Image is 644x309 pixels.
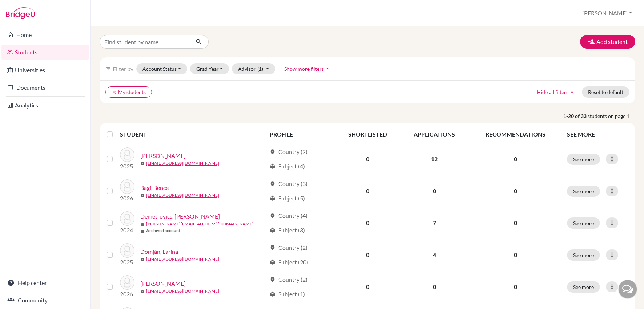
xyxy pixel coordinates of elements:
div: Subject (3) [270,226,305,235]
td: 0 [400,271,469,303]
th: STUDENT [120,126,265,143]
button: See more [567,186,600,197]
a: Documents [1,80,89,95]
a: Demetrovics, [PERSON_NAME] [140,212,220,221]
p: 0 [473,282,558,291]
button: See more [567,281,600,293]
button: Hide all filtersarrow_drop_up [531,86,582,98]
button: Reset to default [582,86,629,98]
input: Find student by name... [100,35,190,49]
span: students on page 1 [588,112,635,120]
span: location_on [270,181,275,187]
p: 2026 [120,290,134,298]
div: Country (3) [270,179,307,188]
button: Add student [580,35,635,49]
a: [PERSON_NAME] [140,279,186,288]
img: Bridge-U [6,7,35,19]
td: 7 [400,207,469,239]
p: 2024 [120,226,134,235]
span: location_on [270,245,275,251]
div: Subject (4) [270,162,305,171]
td: 4 [400,239,469,271]
th: RECOMMENDATIONS [469,126,563,143]
td: 0 [335,175,400,207]
button: clearMy students [105,86,152,98]
button: See more [567,249,600,261]
td: 0 [400,175,469,207]
span: local_library [270,227,275,233]
a: [PERSON_NAME] [140,151,186,160]
img: Eigler, András [120,275,134,290]
a: Universities [1,63,89,77]
img: Antosz, Lea [120,147,134,162]
td: 0 [335,207,400,239]
span: Hide all filters [537,89,568,95]
span: mail [140,289,145,294]
p: 2025 [120,258,134,267]
a: [EMAIL_ADDRESS][DOMAIN_NAME] [146,288,219,294]
span: mail [140,194,145,198]
a: Bagi, Bence [140,183,169,192]
th: SHORTLISTED [335,126,400,143]
a: Domján, Larina [140,247,178,256]
a: Help center [1,276,89,290]
div: Subject (5) [270,194,305,203]
i: clear [112,90,117,95]
strong: 1-20 of 33 [563,112,588,120]
a: [PERSON_NAME][EMAIL_ADDRESS][DOMAIN_NAME] [146,221,254,227]
span: local_library [270,163,275,169]
p: 2026 [120,194,134,203]
button: See more [567,154,600,165]
a: [EMAIL_ADDRESS][DOMAIN_NAME] [146,192,219,199]
th: APPLICATIONS [400,126,469,143]
div: Subject (20) [270,258,308,267]
span: location_on [270,277,275,282]
span: inventory_2 [140,229,145,233]
img: Domján, Larina [120,243,134,258]
span: local_library [270,195,275,201]
span: mail [140,222,145,227]
td: 12 [400,143,469,175]
th: SEE MORE [563,126,632,143]
td: 0 [335,239,400,271]
div: Country (2) [270,243,307,252]
button: Grad Year [190,63,229,74]
span: local_library [270,291,275,297]
span: location_on [270,213,275,219]
a: Home [1,28,89,42]
button: Advisor(1) [232,63,275,74]
a: Students [1,45,89,60]
img: Bagi, Bence [120,179,134,194]
a: [EMAIL_ADDRESS][DOMAIN_NAME] [146,160,219,167]
div: Country (4) [270,211,307,220]
div: Country (2) [270,275,307,284]
span: mail [140,257,145,262]
button: Show more filtersarrow_drop_up [278,63,337,74]
button: Account Status [136,63,187,74]
span: (1) [257,66,263,72]
i: arrow_drop_up [568,88,576,95]
i: arrow_drop_up [324,65,331,72]
p: 0 [473,155,558,163]
button: [PERSON_NAME] [579,6,635,20]
span: Show more filters [284,66,324,72]
button: See more [567,217,600,229]
p: 2025 [120,162,134,171]
i: filter_list [105,66,111,72]
th: PROFILE [265,126,335,143]
span: mail [140,162,145,166]
p: 0 [473,251,558,259]
p: 0 [473,219,558,227]
a: Analytics [1,98,89,113]
a: [EMAIL_ADDRESS][DOMAIN_NAME] [146,256,219,263]
div: Country (2) [270,147,307,156]
td: 0 [335,271,400,303]
td: 0 [335,143,400,175]
span: Filter by [113,65,133,72]
p: 0 [473,187,558,195]
img: Demetrovics, Benjamin [120,211,134,226]
b: Archived account [146,227,181,234]
a: Community [1,293,89,308]
div: Subject (1) [270,290,305,298]
span: location_on [270,149,275,155]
